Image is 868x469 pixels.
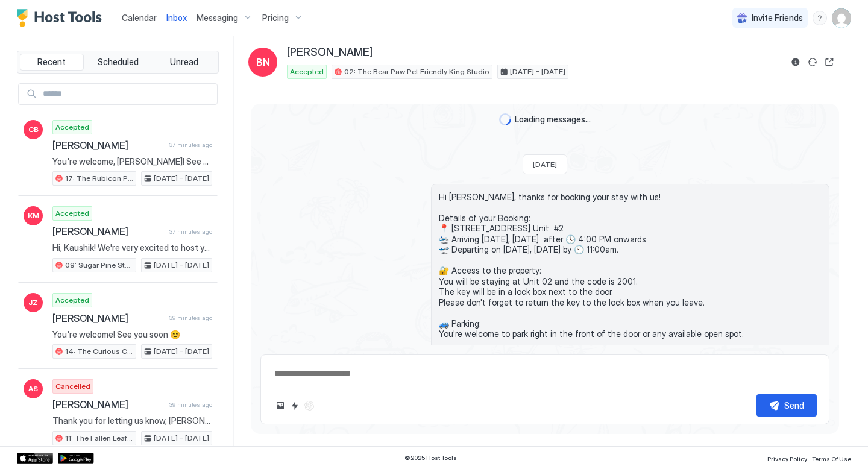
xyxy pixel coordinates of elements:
[28,124,39,135] span: CB
[65,346,133,357] span: 14: The Curious Cub Pet Friendly Studio
[58,453,94,464] a: Google Play Store
[273,398,288,413] button: Upload image
[767,455,807,462] span: Privacy Policy
[290,66,324,77] span: Accepted
[52,242,212,253] span: Hi, Kaushik! We're very excited to host you 🙌 we are so sure that you're going to enjoy your time...
[813,11,827,25] div: menu
[832,8,851,28] div: User profile
[784,399,804,412] div: Send
[515,114,591,125] span: Loading messages...
[38,84,217,104] input: Input Field
[65,433,133,444] span: 11: The Fallen Leaf Pet Friendly Studio
[154,260,209,271] span: [DATE] - [DATE]
[55,208,89,219] span: Accepted
[65,173,133,184] span: 17: The Rubicon Pet Friendly Studio
[55,122,89,133] span: Accepted
[344,66,489,77] span: 02: The Bear Paw Pet Friendly King Studio
[169,314,212,322] span: 39 minutes ago
[756,394,817,417] button: Send
[788,55,803,69] button: Reservation information
[805,55,820,69] button: Sync reservation
[287,46,373,60] span: [PERSON_NAME]
[17,9,107,27] a: Host Tools Logo
[52,312,165,324] span: [PERSON_NAME]
[65,260,133,271] span: 09: Sugar Pine Studio at [GEOGRAPHIC_DATA]
[152,54,216,71] button: Unread
[169,401,212,409] span: 39 minutes ago
[170,57,198,68] span: Unread
[52,139,165,151] span: [PERSON_NAME]
[55,295,89,306] span: Accepted
[98,57,139,68] span: Scheduled
[55,381,90,392] span: Cancelled
[499,113,511,125] div: loading
[288,398,302,413] button: Quick reply
[86,54,150,71] button: Scheduled
[154,173,209,184] span: [DATE] - [DATE]
[28,210,39,221] span: KM
[52,398,165,411] span: [PERSON_NAME]
[122,13,157,23] span: Calendar
[752,13,803,24] span: Invite Friends
[166,11,187,24] a: Inbox
[197,13,238,24] span: Messaging
[52,225,165,238] span: [PERSON_NAME]
[812,452,851,464] a: Terms Of Use
[154,433,209,444] span: [DATE] - [DATE]
[256,55,270,69] span: BN
[17,453,53,464] a: App Store
[404,454,457,462] span: © 2025 Host Tools
[52,329,212,340] span: You're welcome! See you soon 😊
[510,66,565,77] span: [DATE] - [DATE]
[822,55,837,69] button: Open reservation
[28,297,38,308] span: JZ
[767,452,807,464] a: Privacy Policy
[52,156,212,167] span: You're welcome, [PERSON_NAME]! See you soon 😊
[533,160,557,169] span: [DATE]
[122,11,157,24] a: Calendar
[262,13,289,24] span: Pricing
[52,415,212,426] span: Thank you for letting us know, [PERSON_NAME]! If you need anything in the future or if you have a...
[37,57,66,68] span: Recent
[169,228,212,236] span: 37 minutes ago
[166,13,187,23] span: Inbox
[20,54,84,71] button: Recent
[169,141,212,149] span: 37 minutes ago
[28,383,38,394] span: AS
[154,346,209,357] span: [DATE] - [DATE]
[812,455,851,462] span: Terms Of Use
[17,51,219,74] div: tab-group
